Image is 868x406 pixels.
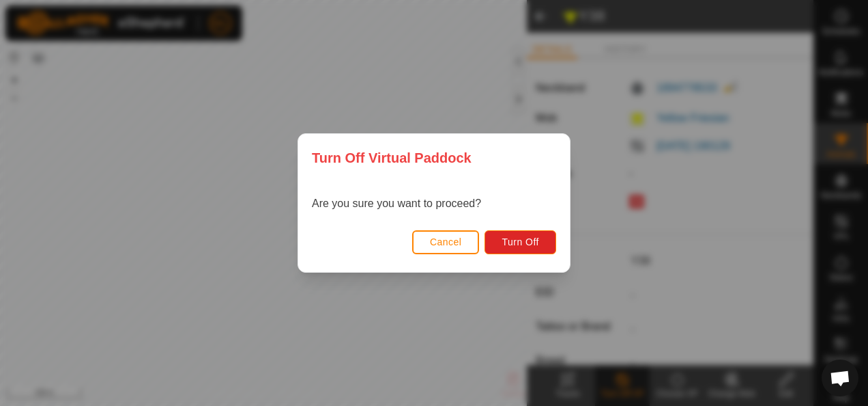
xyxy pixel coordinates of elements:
[312,148,472,168] span: Turn Off Virtual Paddock
[312,195,481,212] p: Are you sure you want to proceed?
[430,236,462,247] span: Cancel
[412,230,480,254] button: Cancel
[484,230,556,254] button: Turn Off
[822,360,858,396] div: Open chat
[502,236,539,247] span: Turn Off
